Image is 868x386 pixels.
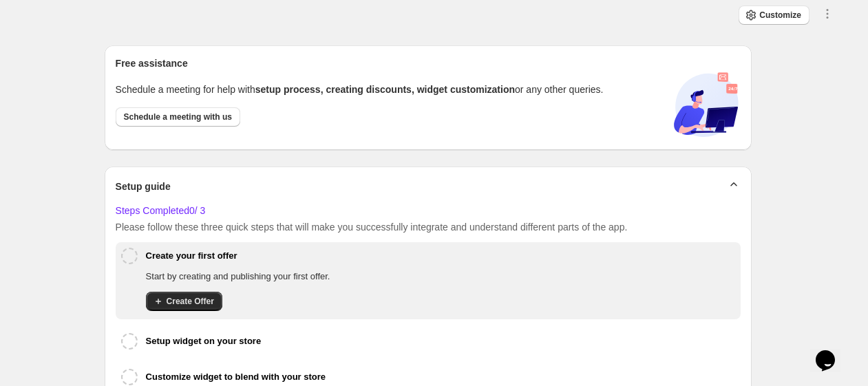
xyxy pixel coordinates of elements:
span: Setup guide [116,180,171,193]
img: book-call-DYLe8nE5.svg [672,70,741,139]
span: Create Offer [167,296,214,307]
span: Schedule a meeting with us [124,111,232,122]
button: Create your first offer [146,242,736,270]
h6: Create your first offer [146,249,237,263]
p: Please follow these three quick steps that will make you successfully integrate and understand di... [116,220,741,234]
h6: Customize widget to blend with your store [146,370,326,384]
h6: Steps Completed 0 / 3 [116,204,741,217]
span: Customize [759,10,801,21]
p: Schedule a meeting for help with or any other queries. [116,83,604,96]
button: Create Offer [146,292,222,311]
iframe: chat widget [810,331,854,372]
button: Customize [739,6,809,25]
h6: Setup widget on your store [146,334,262,348]
span: setup process, creating discounts, widget customization [255,84,515,95]
a: Schedule a meeting with us [116,107,240,127]
span: Free assistance [116,56,188,70]
p: Start by creating and publishing your first offer. [146,270,733,283]
button: Setup widget on your store [146,328,736,355]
